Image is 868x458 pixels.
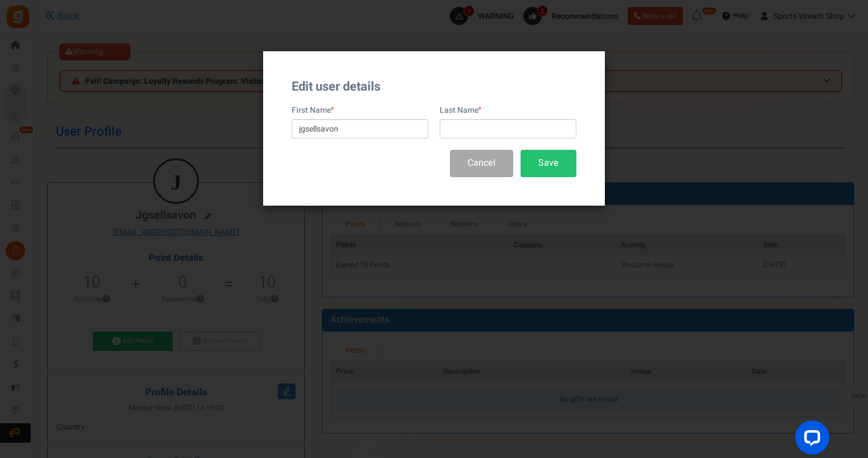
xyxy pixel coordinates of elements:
label: First Name [292,105,331,116]
label: Last Name [440,105,478,116]
button: Cancel [450,150,513,177]
h3: Edit user details [292,80,576,93]
button: Save [521,150,576,177]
